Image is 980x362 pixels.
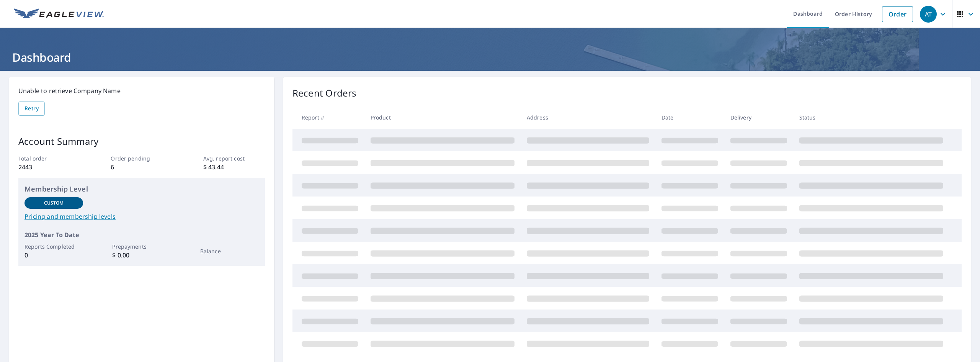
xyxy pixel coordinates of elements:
[203,162,265,172] p: $ 43.44
[203,154,265,162] p: Avg. report cost
[24,251,83,260] p: 0
[18,102,45,116] button: Retry
[112,242,171,251] p: Prepayments
[521,106,655,129] th: Address
[882,6,913,22] a: Order
[24,184,259,194] p: Membership Level
[24,230,259,239] p: 2025 Year To Date
[18,162,80,172] p: 2443
[24,104,39,113] span: Retry
[44,200,64,206] p: Custom
[24,242,83,251] p: Reports Completed
[920,6,937,23] div: AT
[18,86,265,95] p: Unable to retrieve Company Name
[292,86,357,100] p: Recent Orders
[793,106,949,129] th: Status
[111,154,172,162] p: Order pending
[364,106,521,129] th: Product
[112,251,171,260] p: $ 0.00
[724,106,793,129] th: Delivery
[200,247,259,255] p: Balance
[111,162,172,172] p: 6
[14,8,104,20] img: EV Logo
[9,49,971,65] h1: Dashboard
[18,134,265,148] p: Account Summary
[18,154,80,162] p: Total order
[24,212,259,221] a: Pricing and membership levels
[655,106,724,129] th: Date
[292,106,364,129] th: Report #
